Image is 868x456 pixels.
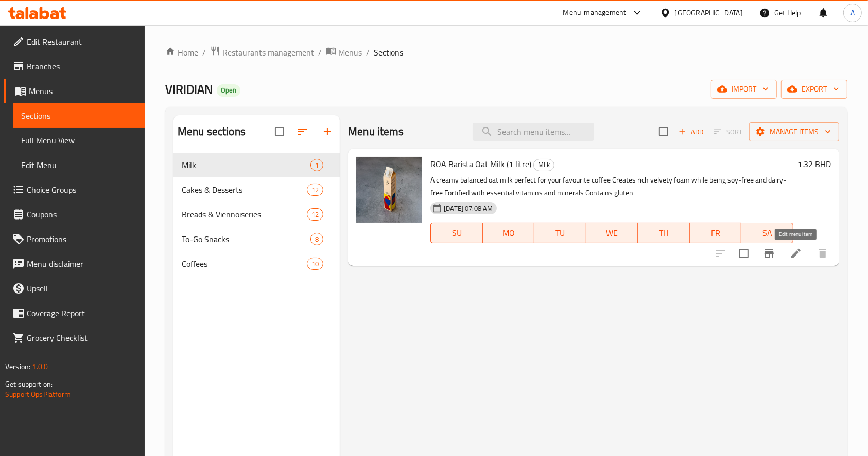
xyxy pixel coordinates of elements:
[290,119,315,144] span: Sort sections
[307,210,323,220] span: 12
[173,227,340,251] div: To-Go Snacks8
[711,80,777,99] button: import
[269,121,290,142] span: Select all sections
[182,258,307,270] span: Coffees
[182,184,307,196] span: Cakes & Desserts
[4,227,145,251] a: Promotions
[210,46,314,59] a: Restaurants management
[757,241,782,266] button: Branch-specific-item
[217,84,240,97] div: Open
[307,258,323,270] div: items
[719,83,769,96] span: import
[4,251,145,276] a: Menu disclaimer
[781,80,847,99] button: export
[27,282,137,295] span: Upsell
[440,204,497,213] span: [DATE] 07:08 AM
[366,46,370,59] li: /
[638,223,690,243] button: TH
[677,126,705,138] span: Add
[182,159,310,171] span: Milk
[733,243,755,264] span: Select to update
[674,124,707,140] button: Add
[4,29,145,54] a: Edit Restaurant
[4,177,145,202] a: Choice Groups
[356,157,422,223] img: ROA Barista Oat Milk (1 litre)
[435,226,478,241] span: SU
[430,156,531,172] span: ROA Barista Oat Milk (1 litre)
[165,78,213,101] span: VIRIDIAN
[311,234,323,244] span: 8
[27,307,137,319] span: Coverage Report
[27,258,137,270] span: Menu disclaimer
[326,46,362,59] a: Menus
[473,123,594,141] input: search
[338,46,362,59] span: Menus
[4,79,145,103] a: Menus
[32,360,48,373] span: 1.0.0
[29,85,137,97] span: Menus
[173,177,340,202] div: Cakes & Desserts12
[4,54,145,79] a: Branches
[539,226,582,241] span: TU
[217,86,240,95] span: Open
[694,226,738,241] span: FR
[222,46,314,59] span: Restaurants management
[4,276,145,301] a: Upsell
[318,46,322,59] li: /
[27,60,137,72] span: Branches
[13,103,145,128] a: Sections
[5,388,71,401] a: Support.OpsPlatform
[591,226,634,241] span: WE
[797,157,831,171] h6: 1.32 BHD
[348,124,404,139] h2: Menu items
[21,159,137,171] span: Edit Menu
[430,174,793,199] p: A creamy balanced oat milk perfect for your favourite coffee Creates rich velvety foam while bein...
[810,241,835,266] button: delete
[165,46,198,59] a: Home
[674,124,707,140] span: Add item
[745,226,789,241] span: SA
[707,124,749,140] span: Select section first
[749,122,839,141] button: Manage items
[21,134,137,147] span: Full Menu View
[586,223,638,243] button: WE
[675,7,743,19] div: [GEOGRAPHIC_DATA]
[13,128,145,153] a: Full Menu View
[850,7,855,19] span: A
[642,226,686,241] span: TH
[165,46,847,59] nav: breadcrumb
[315,119,340,144] button: Add section
[182,233,310,245] span: To-Go Snacks
[27,208,137,221] span: Coupons
[5,360,30,373] span: Version:
[311,160,323,170] span: 1
[27,233,137,245] span: Promotions
[173,153,340,177] div: Milk1
[741,223,793,243] button: SA
[487,226,531,241] span: MO
[173,251,340,276] div: Coffees10
[4,301,145,325] a: Coverage Report
[310,159,323,171] div: items
[5,377,53,391] span: Get support on:
[13,153,145,177] a: Edit Menu
[182,208,307,221] span: Breads & Viennoiseries
[534,223,586,243] button: TU
[483,223,535,243] button: MO
[307,208,323,221] div: items
[534,159,554,171] span: Milk
[202,46,206,59] li: /
[178,124,246,139] h2: Menu sections
[757,125,831,138] span: Manage items
[27,184,137,196] span: Choice Groups
[307,259,323,269] span: 10
[4,202,145,227] a: Coupons
[563,7,627,19] div: Menu-management
[310,233,323,245] div: items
